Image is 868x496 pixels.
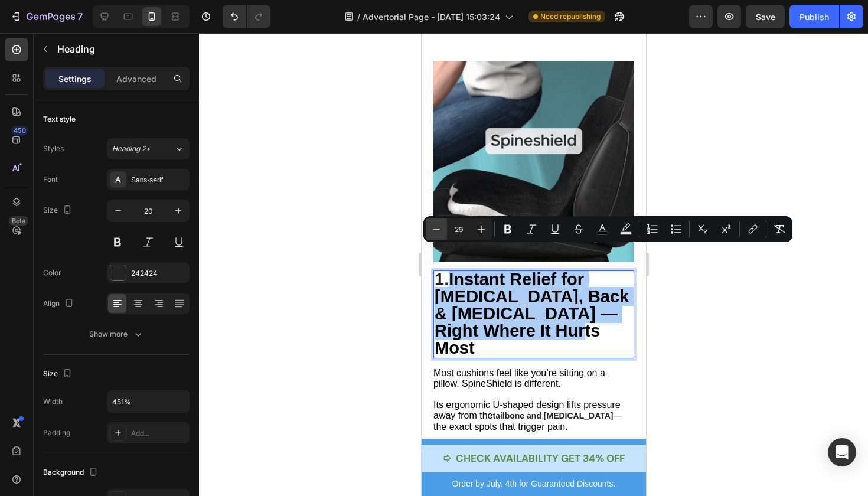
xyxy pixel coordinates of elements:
button: 7 [5,5,88,28]
strong: tailbone and [MEDICAL_DATA] [71,378,191,387]
div: Add... [131,428,187,439]
div: Open Intercom Messenger [828,438,856,466]
p: Settings [58,73,92,85]
div: Color [43,267,61,278]
div: Align [43,296,76,312]
span: CHECK AVAILABILITY GET 34% OFF [34,419,203,432]
span: Its ergonomic U-shaped design lifts pressure away from the [12,367,199,387]
div: Publish [800,11,829,23]
iframe: Design area [422,33,646,496]
div: Text style [43,114,76,125]
div: Editor contextual toolbar [423,216,792,242]
div: Padding [43,428,70,438]
p: Advanced [116,73,156,85]
div: Width [43,396,63,407]
button: Publish [789,5,839,28]
div: Styles [43,143,64,154]
input: Auto [107,391,189,412]
div: Beta [9,216,28,226]
div: Size [43,203,74,218]
button: Heading 2* [107,138,190,159]
div: Sans-serif [131,175,187,185]
div: Size [43,366,74,382]
span: Instant Relief for [MEDICAL_DATA], Back & [MEDICAL_DATA] — Right Where It Hurts Most [13,237,207,324]
span: Need republishing [540,11,601,22]
div: Show more [89,328,144,340]
div: Background [43,465,100,481]
p: Heading [57,42,185,56]
div: 242424 [131,268,187,279]
span: Save [756,12,775,22]
h2: Rich Text Editor. Editing area: main [12,237,213,325]
span: Heading 2* [112,143,151,154]
button: Save [746,5,785,28]
div: Font [43,174,58,185]
p: 7 [77,9,83,24]
div: Undo/Redo [223,5,270,28]
span: 1. [13,237,27,256]
span: Most cushions feel like you’re sitting on a pillow. SpineShield is different. [12,335,184,355]
span: — the exact spots that trigger pain. [12,377,201,398]
span: / [357,11,360,23]
span: Advertorial Page - [DATE] 15:03:24 [363,11,500,23]
button: Show more [43,324,190,345]
img: gempages_568985417643197461-2588ef66-3cce-4408-8fac-92658ef48b49.gif [12,28,213,229]
div: 450 [11,126,28,135]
